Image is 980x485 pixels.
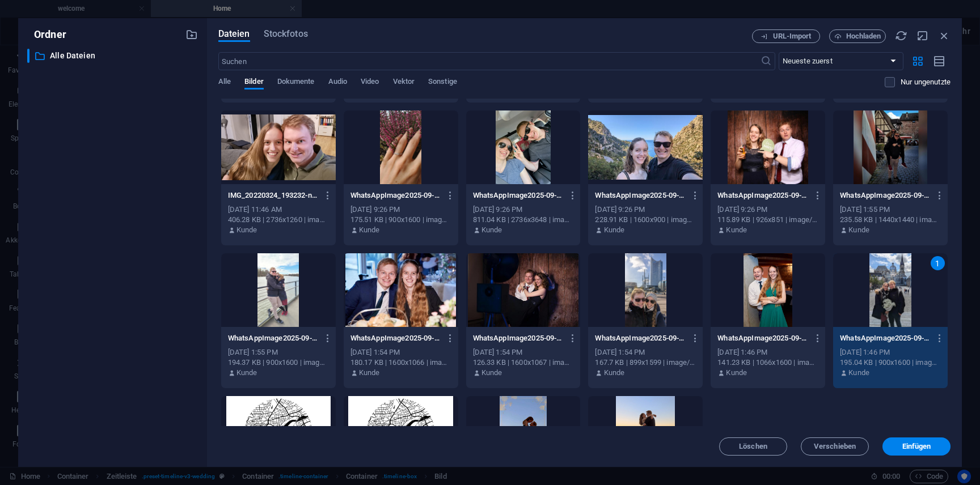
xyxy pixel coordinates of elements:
p: Alle Dateien [50,49,177,62]
button: Hochladen [829,29,886,43]
i: Neu laden [895,29,907,42]
div: 175.51 KB | 900x1600 | image/jpeg [350,215,451,225]
div: 115.89 KB | 926x851 | image/jpeg [717,215,818,225]
p: Kunde [236,225,257,235]
div: 406.28 KB | 2736x1260 | image/jpeg [228,215,329,225]
p: Kunde [481,225,502,235]
p: Kunde [604,368,625,378]
span: Alle [218,75,231,91]
p: Kunde [236,368,257,378]
p: Ordner [27,27,66,42]
p: Kunde [481,368,502,378]
div: [DATE] 9:26 PM [595,205,696,215]
p: Kunde [726,368,747,378]
p: WhatsAppImage2025-09-28at13.44.51-s87vxkozDsyHqqHTe7MNaA.jpeg [350,333,441,343]
div: [DATE] 9:26 PM [350,205,451,215]
i: Neuen Ordner erstellen [185,28,198,41]
div: 141.23 KB | 1066x1600 | image/jpeg [717,358,818,368]
input: Suchen [218,52,761,70]
p: WhatsAppImage2025-09-28at14.21.43-RTGA2-zeW9wruiFvE-3y3A.jpeg [473,190,563,201]
div: [DATE] 1:54 PM [350,347,451,358]
div: [DATE] 11:46 AM [228,205,329,215]
p: WhatsAppImage2025-09-28at13.41.37-UrZihAERpf1F69jr7NRBRQ.jpeg [840,333,930,343]
span: Sonstige [428,75,457,91]
div: [DATE] 1:55 PM [840,205,941,215]
div: [DATE] 1:46 PM [717,347,818,358]
p: WhatsAppImage2025-09-28at13.50.25-cIe4cf7CiCjmVz782eKXlg.jpeg [595,333,685,343]
div: 235.58 KB | 1440x1440 | image/jpeg [840,215,941,225]
p: WhatsAppImage2025-09-28at14.25.43-AgsMr40VYP3xrc3z_jR0cA.jpeg [350,190,441,201]
div: [DATE] 1:46 PM [840,347,941,358]
div: [DATE] 9:26 PM [717,205,818,215]
div: [DATE] 9:26 PM [473,205,574,215]
p: WhatsAppImage2025-09-28at13.43.11-S-kTaAt29uBfHIJW24xU9A.jpeg [840,190,930,201]
span: Dateien [218,27,250,41]
p: WhatsAppImage2025-09-28at13.43.29-hS8uz1NDv-pwBsdyTIxlMA.jpeg [228,333,318,343]
div: 195.04 KB | 900x1600 | image/jpeg [840,358,941,368]
div: 228.91 KB | 1600x900 | image/jpeg [595,215,696,225]
i: Minimieren [916,29,929,42]
span: Stockfotos [264,27,308,41]
div: 180.17 KB | 1600x1066 | image/jpeg [350,358,451,368]
p: WhatsAppImage2025-09-28at14.03.54-OEjSVLw39JenMllB51BFdA.jpeg [595,190,685,201]
p: IMG_20220324_193232-nOGzbv_TfWLUoDR8gzbX1g.jpg [228,190,318,201]
div: [DATE] 1:55 PM [228,347,329,358]
span: Audio [328,75,347,91]
div: 1 [931,256,945,270]
div: 194.37 KB | 900x1600 | image/jpeg [228,358,329,368]
p: Kunde [848,368,869,378]
p: WhatsAppImage2025-09-28at14.01.56-7nSC5PAudxOF6xrELcGEFA.jpeg [717,190,808,201]
span: Dokumente [277,75,315,91]
span: URL-Import [773,33,812,40]
p: Zeigt nur Dateien an, die nicht auf der Website verwendet werden. Dateien, die während dieser Sit... [901,77,951,87]
div: 811.04 KB | 2736x3648 | image/jpeg [473,215,574,225]
div: 126.33 KB | 1600x1067 | image/jpeg [473,358,574,368]
span: Löschen [739,443,767,450]
p: Kunde [604,225,625,235]
button: Verschieben [801,437,869,456]
p: WhatsAppImage2025-09-28at13.45.21-RBCOwONCz0o_5MIdUeCJlw.jpeg [717,333,808,343]
p: Kunde [726,225,747,235]
span: Verschieben [814,443,856,450]
i: Schließen [938,29,951,42]
span: Einfügen [902,443,931,450]
p: Kunde [848,225,869,235]
span: Bilder [244,75,264,91]
p: WhatsAppImage2025-09-28at13.48.11-KBZQBpck84ec2J1cydytVA.jpeg [473,333,563,343]
span: Video [361,75,379,91]
div: [DATE] 1:54 PM [473,347,574,358]
p: Kunde [359,368,380,378]
div: [DATE] 1:54 PM [595,347,696,358]
button: Einfügen [882,437,951,456]
button: URL-Import [752,29,820,43]
p: Kunde [359,225,380,235]
div: ​ [27,49,29,63]
span: Vektor [393,75,415,91]
span: Hochladen [846,33,881,40]
button: Löschen [719,437,787,456]
div: 167.7 KB | 899x1599 | image/jpeg [595,358,696,368]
